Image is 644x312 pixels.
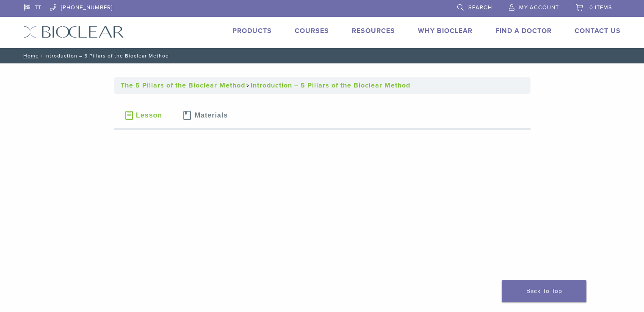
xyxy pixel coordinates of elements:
a: The 5 Pillars of the Bioclear Method [121,81,245,90]
span: 0 items [589,4,612,11]
a: Contact Us [575,27,621,35]
span: Lesson [136,112,162,119]
img: Bioclear [24,26,124,38]
span: Materials [195,112,228,119]
span: / [39,54,44,58]
nav: Introduction – 5 Pillars of the Bioclear Method [17,48,627,63]
a: Introduction – 5 Pillars of the Bioclear Method [251,81,410,90]
span: My Account [519,4,559,11]
a: Courses [295,27,329,35]
a: Products [232,27,272,35]
a: Resources [352,27,395,35]
a: Find A Doctor [495,27,552,35]
a: Why Bioclear [418,27,473,35]
span: Search [468,4,492,11]
a: Back To Top [502,280,586,302]
a: Home [21,53,39,59]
